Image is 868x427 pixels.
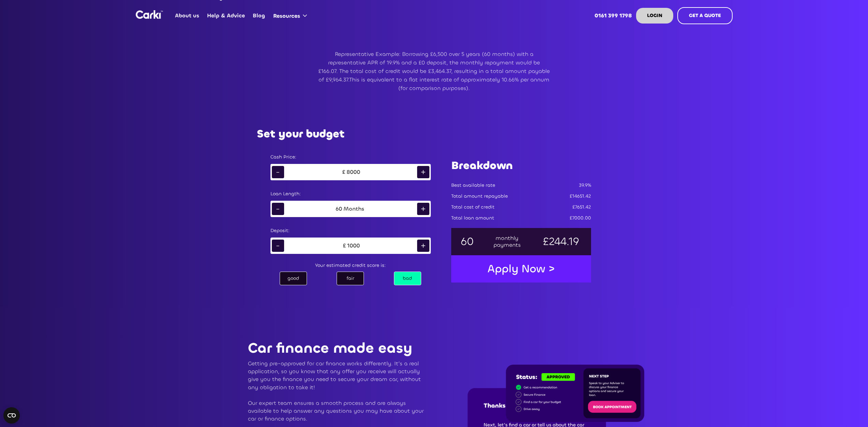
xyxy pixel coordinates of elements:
[677,7,733,24] a: GET A QUOTE
[540,238,582,245] div: £244.19
[451,215,494,222] div: Total loan amount
[270,190,431,197] div: Loan Length:
[136,10,163,19] a: home
[493,235,521,248] div: monthly payments
[270,154,431,161] div: Cash Price:
[481,258,562,279] a: Apply Now >
[272,166,284,178] div: -
[249,2,269,29] a: Blog
[347,169,360,176] div: 8000
[417,166,429,178] div: +
[594,12,632,19] strong: 0161 399 1798
[347,242,360,249] div: 1000
[451,158,591,173] h1: Breakdown
[3,407,20,424] button: Open CMP widget
[636,8,673,24] a: LOGIN
[647,12,662,19] strong: LOGIN
[570,215,591,222] div: £7000.00
[264,261,438,270] div: Your estimated credit score is:
[269,3,314,29] div: Resources
[248,340,425,356] p: Car finance made easy
[689,12,721,19] strong: GET A QUOTE
[336,205,342,212] div: 60
[341,242,347,249] div: £
[451,193,508,200] div: Total amount repayable
[257,128,344,140] h2: Set your budget
[273,12,300,20] div: Resources
[579,182,591,189] div: 39.9%
[342,205,366,212] div: Months
[451,204,495,211] div: Total cost of credit
[203,2,249,29] a: Help & Advice
[460,238,474,245] div: 60
[171,2,203,29] a: About us
[417,240,429,252] div: +
[270,227,431,234] div: Deposit:
[272,240,284,252] div: -
[451,182,495,189] div: Best available rate
[572,204,591,211] div: £7651.42
[136,10,163,19] img: Logo
[318,50,550,92] p: Representative Example: Borrowing £6,500 over 5 years (60 months) with a representative APR of 19...
[341,169,347,176] div: £
[570,193,591,200] div: £14651.42
[590,2,636,29] a: 0161 399 1798
[272,203,284,215] div: -
[417,203,429,215] div: +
